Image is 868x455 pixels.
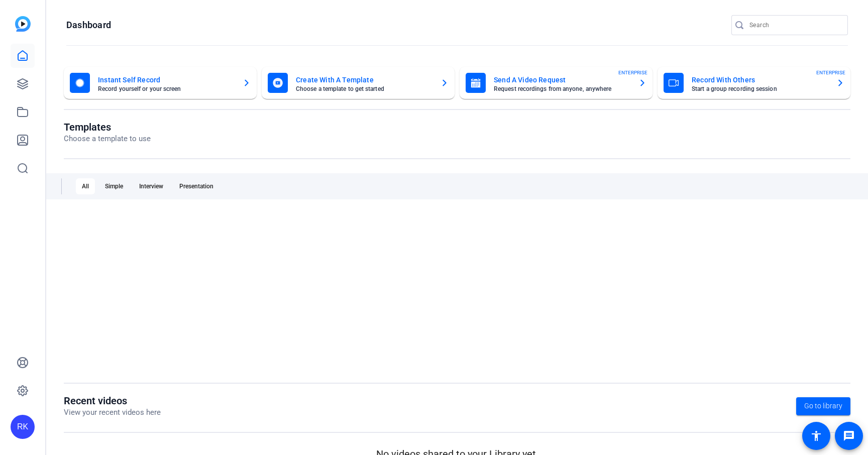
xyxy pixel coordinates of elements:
span: Go to library [804,401,842,411]
div: RK [11,415,35,439]
span: ENTERPRISE [618,69,647,76]
button: Record With OthersStart a group recording sessionENTERPRISE [658,67,850,99]
mat-icon: accessibility [810,430,822,442]
mat-card-subtitle: Start a group recording session [692,86,828,92]
p: Choose a template to use [64,133,151,145]
h1: Dashboard [66,19,111,31]
input: Search [749,19,840,31]
mat-card-subtitle: Request recordings from anyone, anywhere [494,86,630,92]
mat-card-subtitle: Record yourself or your screen [98,86,235,92]
mat-card-title: Record With Others [692,74,828,86]
p: View your recent videos here [64,407,161,418]
mat-card-title: Create With A Template [296,74,432,86]
div: All [76,178,95,194]
div: Simple [99,178,129,194]
div: Presentation [173,178,220,194]
mat-card-subtitle: Choose a template to get started [296,86,432,92]
mat-icon: message [843,430,855,442]
img: blue-gradient.svg [15,16,31,32]
h1: Templates [64,121,151,133]
mat-card-title: Instant Self Record [98,74,235,86]
mat-card-title: Send A Video Request [494,74,630,86]
div: Interview [133,178,169,194]
button: Create With A TemplateChoose a template to get started [262,67,455,99]
a: Go to library [796,397,850,415]
button: Send A Video RequestRequest recordings from anyone, anywhereENTERPRISE [460,67,653,99]
h1: Recent videos [64,395,161,407]
span: ENTERPRISE [816,69,845,76]
button: Instant Self RecordRecord yourself or your screen [64,67,257,99]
